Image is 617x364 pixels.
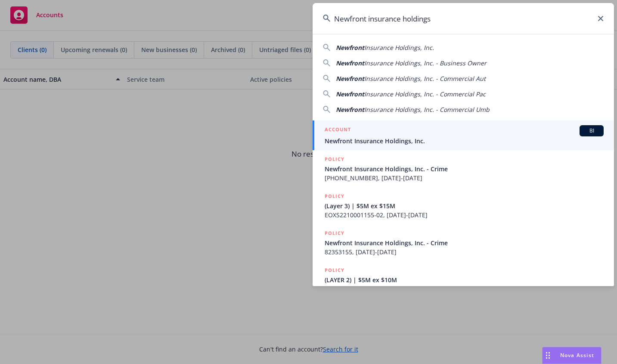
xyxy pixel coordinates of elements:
h5: POLICY [325,155,344,163]
span: Newfront Insurance Holdings, Inc. - Crime [325,238,604,247]
span: BI [583,127,600,135]
input: Search... [313,3,614,34]
h5: POLICY [325,192,344,201]
span: EOXS2210001155-02, [DATE]-[DATE] [325,210,604,219]
span: [PHONE_NUMBER], [DATE]-[DATE] [325,173,604,182]
span: Newfront [336,90,364,98]
h5: ACCOUNT [325,125,351,136]
div: Drag to move [543,347,553,364]
span: LHZ847544, [DATE]-[DATE] [325,284,604,293]
span: Newfront [336,74,364,83]
span: Newfront [336,105,364,114]
a: POLICYNewfront Insurance Holdings, Inc. - Crime[PHONE_NUMBER], [DATE]-[DATE] [313,150,614,187]
span: Newfront [336,43,364,52]
span: (LAYER 2) | $5M ex $10M [325,275,604,284]
span: Insurance Holdings, Inc. - Business Owner [364,59,487,67]
h5: POLICY [325,229,344,238]
span: Insurance Holdings, Inc. - Commercial Aut [364,74,486,83]
a: ACCOUNTBINewfront Insurance Holdings, Inc. [313,120,614,150]
span: (Layer 3) | $5M ex $15M [325,201,604,210]
span: Nova Assist [560,352,594,359]
span: Insurance Holdings, Inc. [364,43,434,52]
h5: POLICY [325,266,344,275]
button: Nova Assist [542,347,601,364]
span: Insurance Holdings, Inc. - Commercial Umb [364,105,490,114]
span: Newfront [336,59,364,67]
span: 82353155, [DATE]-[DATE] [325,247,604,256]
span: Insurance Holdings, Inc. - Commercial Pac [364,90,486,98]
a: POLICY(LAYER 2) | $5M ex $10MLHZ847544, [DATE]-[DATE] [313,261,614,298]
span: Newfront Insurance Holdings, Inc. - Crime [325,164,604,173]
a: POLICY(Layer 3) | $5M ex $15MEOXS2210001155-02, [DATE]-[DATE] [313,187,614,224]
a: POLICYNewfront Insurance Holdings, Inc. - Crime82353155, [DATE]-[DATE] [313,224,614,261]
span: Newfront Insurance Holdings, Inc. [325,136,604,145]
